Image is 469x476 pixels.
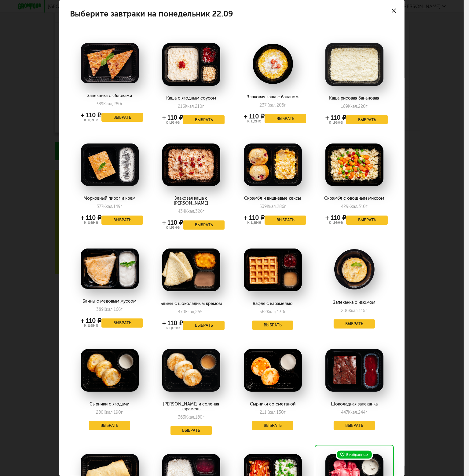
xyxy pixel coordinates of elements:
[366,104,368,109] span: г
[162,225,183,230] div: к цене
[244,220,265,225] div: к цене
[81,220,101,225] div: к цене
[183,321,225,330] button: Выбрать
[104,101,114,107] span: Ккал,
[244,119,265,123] div: к цене
[244,249,302,291] img: big_166ZK53KlE4HfnGn.png
[244,144,302,186] img: big_n9l4KMbTDapZjgR7.png
[183,115,225,124] button: Выбрать
[81,249,139,289] img: big_R2VmYTuJm77ko16d.png
[162,120,183,125] div: к цене
[203,309,204,314] span: г
[97,307,123,312] div: 389 166
[325,144,383,186] img: big_nGaHh9KMYtJ1l6S0.png
[239,402,306,407] div: Сырники со сметаной
[366,204,368,209] span: г
[81,215,101,220] div: + 110 ₽
[158,301,225,306] div: Блины с шоколадным кремом
[265,114,306,123] button: Выбрать
[81,349,139,392] img: big_Oj7558GKmMMoQVCH.png
[366,410,368,415] span: г
[325,43,383,86] img: big_42J9bIotsfnFaUEq.png
[178,209,204,214] div: 434 326
[244,43,302,85] img: big_YmUIJ0e5ZOoZTlSS.png
[244,114,265,119] div: + 110 ₽
[96,101,123,107] div: 389 280
[158,402,225,412] div: [PERSON_NAME] и соленая карамель
[266,103,277,108] span: Ккал,
[321,96,388,101] div: Каша рисовая банановая
[178,415,204,420] div: 363 180
[341,204,368,209] div: 429 310
[104,204,114,209] span: Ккал,
[170,426,212,435] button: Выбрать
[259,204,286,209] div: 539 286
[244,215,265,220] div: + 110 ₽
[183,220,225,230] button: Выбрать
[244,349,302,392] img: big_8CrUXvGrGHgQr12N.png
[366,308,368,313] span: г
[162,144,220,186] img: big_zDl6ffcyro6hplhP.png
[267,204,277,209] span: Ккал,
[321,196,388,201] div: Скрэмбл с овощным миксом
[284,103,286,108] span: г
[121,101,123,107] span: г
[239,196,306,201] div: Скрэмбл и вишневые кексы
[162,249,220,291] img: big_FYI3kTKs1pVATXcC.png
[321,300,388,305] div: Запеканка с изюмом
[76,299,143,304] div: Блины с медовым муссом
[348,410,358,415] span: Ккал,
[341,410,368,415] div: 447 244
[266,410,277,415] span: Ккал,
[336,449,373,460] div: В избранном
[81,113,101,118] div: + 110 ₽
[96,410,123,415] div: 280 190
[267,309,277,314] span: Ккал,
[185,104,195,109] span: Ккал,
[178,104,204,109] div: 216 210
[259,309,286,314] div: 562 130
[259,103,286,108] div: 237 205
[265,216,306,225] button: Выбрать
[284,309,286,314] span: г
[349,308,359,313] span: Ккал,
[260,410,286,415] div: 211 130
[97,204,123,209] div: 377 149
[341,104,368,109] div: 189 220
[162,115,183,120] div: + 110 ₽
[162,321,183,325] div: + 110 ₽
[162,325,183,330] div: к цене
[252,321,294,330] button: Выбрать
[81,118,101,122] div: к цене
[121,307,123,312] span: г
[203,415,204,420] span: г
[325,215,346,220] div: + 110 ₽
[334,319,375,329] button: Выбрать
[89,421,130,430] button: Выбрать
[325,220,346,225] div: к цене
[348,204,358,209] span: Ккал,
[81,318,101,323] div: + 110 ₽
[70,11,233,17] h4: Выберите завтраки на понедельник 22.09
[121,204,123,209] span: г
[76,196,143,201] div: Морковный пирог и крем
[185,309,195,314] span: Ккал,
[81,144,139,186] img: big_w77nsp6ZJU5rSIzz.png
[121,410,123,415] span: г
[185,209,195,214] span: Ккал,
[325,349,383,392] img: big_F601vpJp5Wf4Dgz5.png
[252,421,294,430] button: Выбрать
[81,43,139,83] img: big_mPDajhulWsqtV8Bj.png
[239,95,306,100] div: Злаковая каша с бананом
[203,104,204,109] span: г
[341,308,368,313] div: 206 115
[321,402,388,407] div: Шоколадная запеканка
[346,216,388,225] button: Выбрать
[325,120,346,125] div: к цене
[284,204,286,209] span: г
[162,349,220,392] img: big_eqx7M5hQj0AiPcM4.png
[101,113,143,122] button: Выбрать
[203,209,204,214] span: г
[81,323,101,328] div: к цене
[239,301,306,306] div: Вафля с карамелью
